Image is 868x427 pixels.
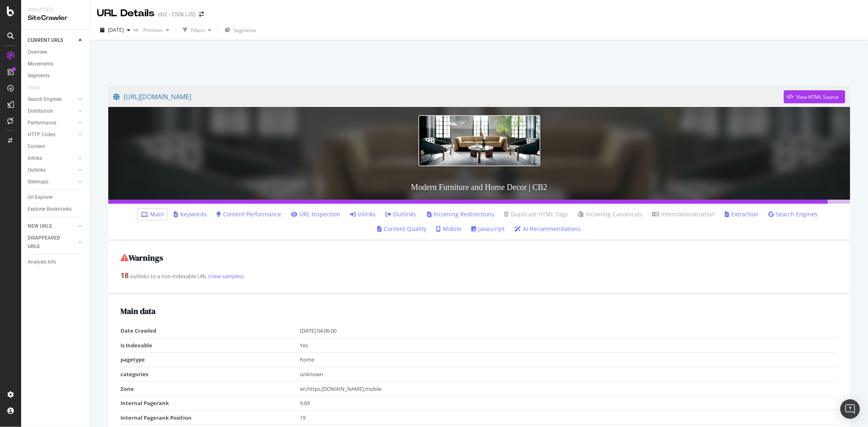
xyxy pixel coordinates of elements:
a: Search Engines [28,95,76,104]
a: DISAPPEARED URLS [28,234,76,251]
a: Search Engines [768,210,818,218]
button: Previous [140,24,173,37]
div: Outlinks [28,166,46,174]
button: Filters [179,24,214,37]
div: Open Intercom Messenger [840,399,860,419]
a: (view samples) [207,272,244,280]
div: outlinks to a non-indexable URL [120,270,838,281]
h2: Main data [120,307,838,316]
button: Segments [221,24,260,37]
span: vs [133,26,140,33]
td: Internal Pagerank [120,396,300,411]
span: Previous [140,26,163,33]
a: HTTP Codes [28,131,76,139]
div: Search Engines [28,95,61,104]
td: 19 [300,410,838,425]
a: Explorer Bookmarks [28,205,84,213]
div: Movements [28,60,53,68]
a: Outlinks [385,210,416,218]
td: pagetype [120,353,300,367]
div: arrow-right-arrow-left [199,11,204,17]
a: Extraction [725,210,759,218]
div: Url Explorer [28,193,53,202]
a: AI Recommendations [515,225,581,233]
td: 9.69 [300,396,838,411]
a: Segments [28,72,84,80]
a: Content Performance [216,210,281,218]
h3: Modern Furniture and Home Decor | CB2 [108,174,850,200]
img: Modern Furniture and Home Decor | CB2 [418,115,540,166]
a: Duplicate HTML Tags [504,210,568,218]
a: Internationalization [652,210,715,218]
a: NEW URLS [28,222,76,231]
a: Content Quality [378,225,427,233]
td: Yes [300,338,838,353]
a: Javascript [472,225,505,233]
a: Content [28,142,84,151]
div: Visits [28,83,40,92]
a: URL Inspection [291,210,340,218]
td: Zone [120,381,300,396]
a: Keywords [174,210,207,218]
div: Explorer Bookmarks [28,205,72,213]
td: home [300,353,838,367]
h2: Warnings [120,253,838,262]
div: Inlinks [28,154,42,163]
td: [DATE] 04:06:00 [300,324,838,338]
td: en,https,[DOMAIN_NAME],mobile [300,381,838,396]
a: Distribution [28,107,76,115]
div: Performance [28,119,56,127]
a: [URL][DOMAIN_NAME] [113,87,784,107]
a: Incoming Canonicals [578,210,642,218]
a: Overview [28,48,84,57]
div: SiteCrawler [28,13,83,23]
td: Is Indexable [120,338,300,353]
a: CURRENT URLS [28,36,76,45]
a: Incoming Redirections [426,210,494,218]
div: Segments [28,72,50,80]
td: unknown [300,367,838,382]
a: Outlinks [28,166,76,174]
div: View HTML Source [796,94,839,100]
div: cb2 - 250k (JS) [158,10,196,18]
div: Content [28,142,45,151]
div: Sitemaps [28,178,48,186]
td: categories [120,367,300,382]
a: Mobile [437,225,462,233]
a: Sitemaps [28,178,76,186]
a: Inlinks [28,154,76,163]
div: Analysis Info [28,258,56,266]
button: [DATE] [97,24,133,37]
div: Filters [191,27,205,34]
td: Date Crawled [120,324,300,338]
div: HTTP Codes [28,131,55,139]
a: Analysis Info [28,258,84,266]
div: NEW URLS [28,222,52,231]
div: Overview [28,48,47,57]
div: URL Details [97,7,155,20]
div: Analytics [28,7,83,13]
a: Inlinks [350,210,376,218]
div: DISAPPEARED URLS [28,234,69,251]
a: Url Explorer [28,193,84,202]
div: CURRENT URLS [28,36,63,45]
strong: 18 [120,270,129,280]
a: Visits [28,83,48,92]
span: Segments [234,27,256,34]
a: Main [141,210,164,218]
span: 2025 Oct. 2nd [108,26,124,33]
a: Performance [28,119,76,127]
div: Distribution [28,107,53,115]
a: Movements [28,60,84,68]
td: Internal Pagerank Position [120,410,300,425]
button: View HTML Source [784,90,845,103]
